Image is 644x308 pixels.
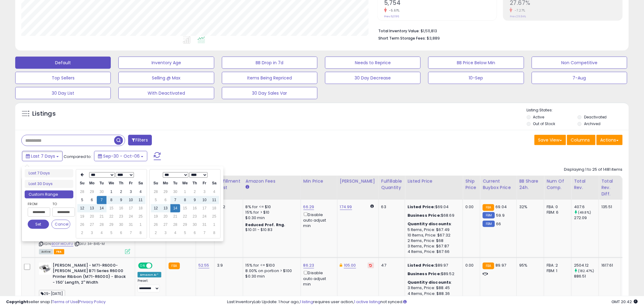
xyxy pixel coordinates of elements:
[246,263,296,268] div: 15% for <= $100
[209,188,219,196] td: 4
[200,212,209,221] td: 24
[190,229,200,237] td: 6
[578,210,591,215] small: (49.8%)
[87,188,97,196] td: 29
[136,196,145,204] td: 11
[77,196,87,204] td: 5
[222,57,317,69] button: BB Drop in 7d
[209,229,219,237] td: 8
[180,212,190,221] td: 22
[200,204,209,212] td: 17
[151,179,161,187] th: Su
[574,215,599,221] div: 272.09
[340,204,352,210] a: 174.99
[408,271,458,277] div: $89.52
[527,107,629,113] p: Listing States:
[510,15,526,18] small: Prev: 29.84%
[408,212,441,218] b: Business Price:
[325,57,421,69] button: Needs to Reprice
[128,135,152,145] button: Filters
[246,227,296,233] div: $10.01 - $10.83
[303,270,333,287] div: Disable auto adjust min
[378,28,420,33] b: Total Inventory Value:
[107,229,116,237] td: 5
[151,204,161,212] td: 12
[161,229,170,237] td: 3
[25,169,73,177] li: Last 7 Days
[25,180,73,188] li: Last 30 Days
[170,221,180,229] td: 28
[408,238,458,243] div: 2 Items, Price: $68
[217,263,238,268] div: 3.9
[77,229,87,237] td: 2
[87,204,97,212] td: 13
[387,8,400,13] small: -5.61%
[28,220,49,229] button: Set
[87,229,97,237] td: 3
[52,299,78,305] a: Terms of Use
[408,178,460,184] div: Listed Price
[161,204,170,212] td: 13
[601,178,618,197] div: Total Rev. Diff.
[138,272,161,278] div: Amazon AI *
[116,221,126,229] td: 30
[483,178,514,191] div: Current Buybox Price
[77,179,87,187] th: Su
[151,196,161,204] td: 5
[303,204,314,210] a: 66.29
[217,178,240,191] div: Fulfillment Cost
[87,196,97,204] td: 6
[325,72,421,84] button: 30 Day Decrease
[408,204,435,210] b: Listed Price:
[170,196,180,204] td: 7
[408,249,458,254] div: 4 Items, Price: $67.66
[136,204,145,212] td: 18
[519,178,541,191] div: BB Share 24h.
[126,221,136,229] td: 31
[190,179,200,187] th: Th
[547,263,567,268] div: FBA: 2
[246,204,296,210] div: 8% for <= $10
[303,178,335,184] div: Min Price
[428,57,524,69] button: BB Price Below Min
[190,212,200,221] td: 23
[136,188,145,196] td: 4
[483,212,495,219] small: FBM
[52,201,70,207] label: To
[496,262,506,268] span: 89.97
[94,151,147,161] button: Sep-30 - Oct-06
[408,279,451,285] b: Quantity discounts
[190,204,200,212] td: 16
[138,279,161,292] div: Preset:
[222,87,317,99] button: 30 Day Sales Var
[22,151,63,161] button: Last 7 Days
[79,299,106,305] a: Privacy Policy
[161,221,170,229] td: 27
[97,229,107,237] td: 4
[483,221,495,227] small: FBM
[77,221,87,229] td: 26
[116,212,126,221] td: 23
[180,229,190,237] td: 5
[534,135,566,145] button: Save View
[408,221,451,227] b: Quantity discounts
[97,188,107,196] td: 30
[200,196,209,204] td: 10
[513,8,525,13] small: -7.27%
[209,204,219,212] td: 18
[136,212,145,221] td: 25
[32,110,56,118] h5: Listings
[97,221,107,229] td: 28
[28,201,49,207] label: From
[303,211,333,229] div: Disable auto adjust min
[126,204,136,212] td: 17
[39,263,51,275] img: 31UZXEpuFUL._SL40_.jpg
[161,212,170,221] td: 20
[151,221,161,229] td: 26
[209,196,219,204] td: 11
[25,191,73,199] li: Custom Range
[126,229,136,237] td: 7
[126,212,136,221] td: 24
[151,229,161,237] td: 2
[601,263,616,268] div: 1617.61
